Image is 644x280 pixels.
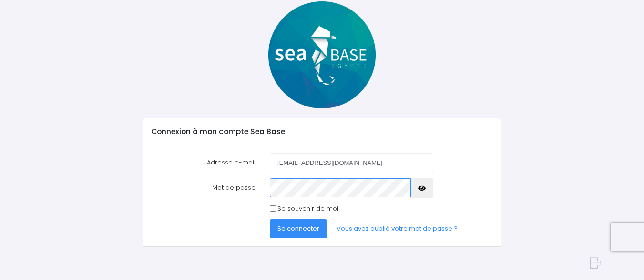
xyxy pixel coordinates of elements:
button: Se connecter [270,219,327,238]
a: Vous avez oublié votre mot de passe ? [329,219,465,238]
label: Adresse e-mail [144,153,263,172]
label: Mot de passe [144,178,263,197]
label: Se souvenir de moi [277,204,338,213]
div: Connexion à mon compte Sea Base [143,118,501,145]
span: Se connecter [277,224,319,233]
